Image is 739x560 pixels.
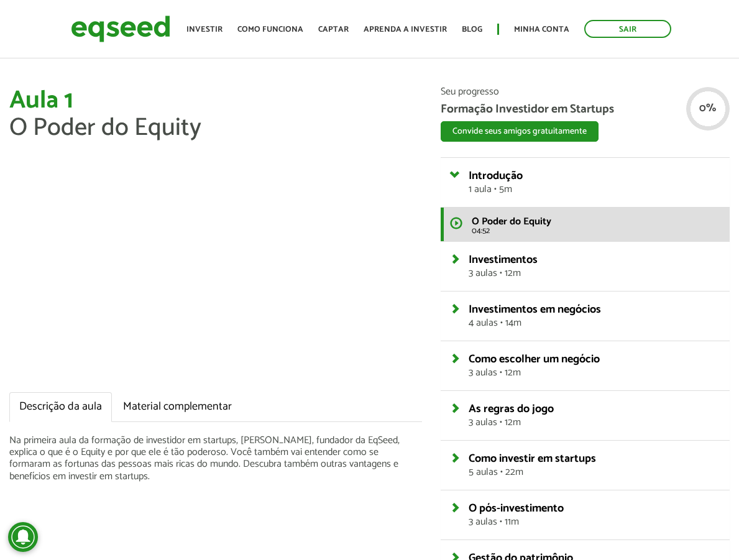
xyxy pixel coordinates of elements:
[472,227,720,235] span: 04:52
[469,304,720,328] a: Investimentos em negócios4 aulas • 14m
[469,300,601,319] span: Investimentos em negócios
[9,80,73,121] span: Aula 1
[469,403,720,428] a: As regras do jogo3 aulas • 12m
[584,20,671,38] a: Sair
[469,254,720,278] a: Investimentos3 aulas • 12m
[9,154,422,386] iframe: YouTube video player
[469,453,720,477] a: Como investir em startups5 aulas • 22m
[441,103,730,115] span: Formação Investidor em Startups
[186,25,223,34] a: Investir
[469,350,600,369] span: Como escolher um negócio
[469,185,720,195] span: 1 aula • 5m
[113,392,242,422] a: Material complementar
[469,167,523,185] span: Introdução
[364,25,447,34] a: Aprenda a investir
[441,87,730,97] span: Seu progresso
[469,517,720,527] span: 3 aulas • 11m
[469,354,720,378] a: Como escolher um negócio3 aulas • 12m
[472,213,551,230] span: O Poder do Equity
[469,449,596,468] span: Como investir em startups
[469,400,554,418] span: As regras do jogo
[237,25,303,34] a: Como funciona
[9,108,201,149] span: O Poder do Equity
[469,269,720,278] span: 3 aulas • 12m
[469,499,564,518] span: O pós-investimento
[469,318,720,328] span: 4 aulas • 14m
[469,250,538,269] span: Investimentos
[9,434,422,482] p: Na primeira aula da formação de investidor em startups, [PERSON_NAME], fundador da EqSeed, explic...
[469,170,720,195] a: Introdução1 aula • 5m
[441,208,730,241] a: O Poder do Equity 04:52
[9,392,112,422] a: Descrição da aula
[318,25,349,34] a: Captar
[514,25,569,34] a: Minha conta
[462,25,482,34] a: Blog
[469,368,720,378] span: 3 aulas • 12m
[71,12,170,45] img: EqSeed
[469,467,720,477] span: 5 aulas • 22m
[441,121,599,142] button: Convide seus amigos gratuitamente
[469,418,720,428] span: 3 aulas • 12m
[469,503,720,527] a: O pós-investimento3 aulas • 11m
